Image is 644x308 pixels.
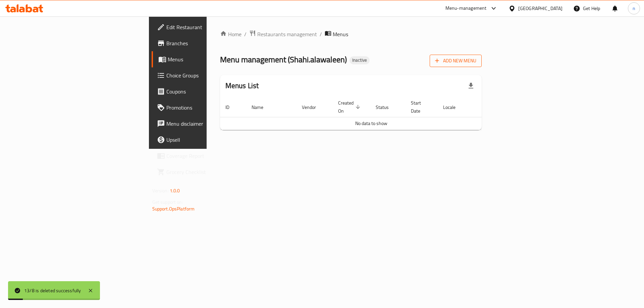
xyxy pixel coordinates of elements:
span: Edit Restaurant [166,23,251,31]
span: Inactive [350,57,370,63]
a: Support.OpsPlatform [152,204,195,213]
span: Menu management ( Shahi.alawaleen ) [220,52,347,67]
span: Vendor [302,103,325,111]
a: Grocery Checklist [152,164,257,180]
div: Menu-management [445,4,487,12]
span: n [633,5,635,12]
span: Upsell [166,136,251,144]
span: Locale [443,103,464,111]
button: Add New Menu [430,55,482,67]
a: Coupons [152,83,257,100]
div: Inactive [350,56,370,64]
a: Branches [152,35,257,51]
th: Actions [472,97,523,117]
span: Menus [333,30,348,38]
div: [GEOGRAPHIC_DATA] [518,5,562,12]
nav: breadcrumb [220,30,482,39]
span: Grocery Checklist [166,168,251,176]
table: enhanced table [220,97,523,130]
span: Start Date [411,99,430,115]
span: Menus [168,55,251,63]
a: Menus [152,51,257,67]
span: Created On [338,99,362,115]
li: / [320,30,322,38]
span: Coupons [166,87,251,96]
a: Choice Groups [152,67,257,83]
span: Coverage Report [166,152,251,160]
h2: Menus List [225,81,259,91]
span: Status [376,103,397,111]
a: Upsell [152,132,257,148]
div: Export file [463,78,479,94]
span: ID [225,103,238,111]
span: Menu disclaimer [166,120,251,128]
span: No data to show [355,119,387,128]
span: Choice Groups [166,71,251,79]
a: Coverage Report [152,148,257,164]
a: Promotions [152,100,257,116]
a: Menu disclaimer [152,116,257,132]
span: Name [252,103,272,111]
a: Edit Restaurant [152,19,257,35]
span: Add New Menu [435,57,476,65]
div: 13/8 is deleted successfully [24,287,81,294]
span: Promotions [166,104,251,112]
span: Get support on: [152,198,183,206]
span: Restaurants management [257,30,317,38]
span: 1.0.0 [170,186,180,195]
span: Version: [152,186,169,195]
span: Branches [166,39,251,47]
a: Restaurants management [249,30,317,39]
